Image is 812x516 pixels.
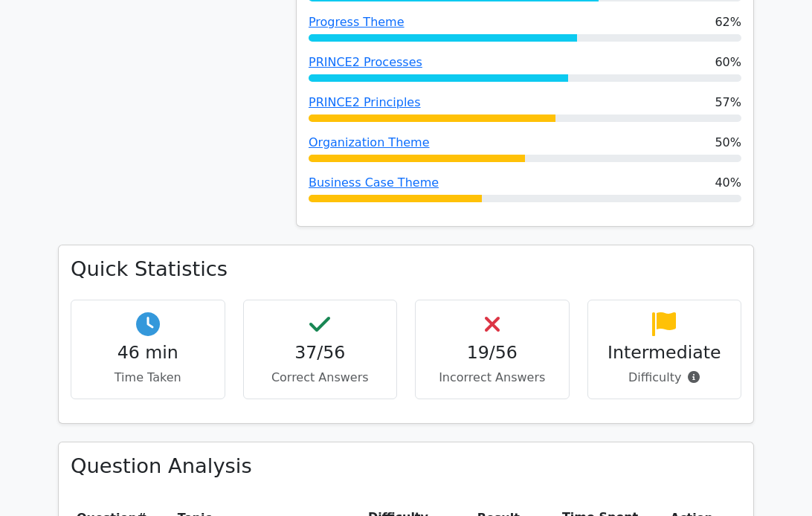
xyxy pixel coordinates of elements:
[600,342,729,363] h4: Intermediate
[715,94,741,112] span: 57%
[715,134,741,152] span: 50%
[309,95,421,109] a: PRINCE2 Principles
[309,55,422,69] a: PRINCE2 Processes
[715,54,741,71] span: 60%
[715,174,741,192] span: 40%
[428,342,557,363] h4: 19/56
[71,257,741,282] h3: Quick Statistics
[71,454,741,479] h3: Question Analysis
[309,175,439,190] a: Business Case Theme
[256,342,385,363] h4: 37/56
[83,369,213,387] p: Time Taken
[256,369,385,387] p: Correct Answers
[309,135,430,149] a: Organization Theme
[309,15,405,29] a: Progress Theme
[428,369,557,387] p: Incorrect Answers
[83,342,213,363] h4: 46 min
[600,369,729,387] p: Difficulty
[715,13,741,31] span: 62%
